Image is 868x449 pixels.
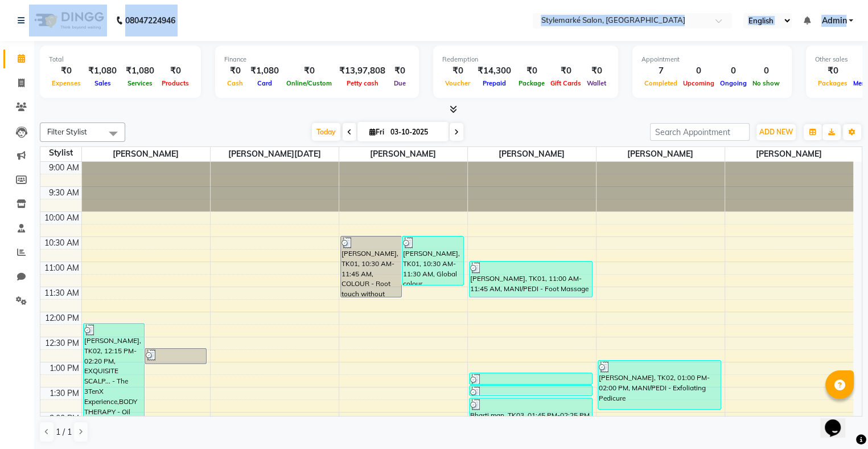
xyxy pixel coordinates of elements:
div: [PERSON_NAME], TK02, 12:45 PM-01:05 PM, WASHES & DRYS - Wash & Blast Dry [145,349,206,364]
div: ₹0 [442,64,473,77]
div: ₹1,080 [121,64,159,77]
button: ADD NEW [756,124,796,140]
span: Voucher [442,79,473,87]
span: Gift Cards [548,79,584,87]
span: 1 / 1 [56,426,72,438]
div: ₹0 [548,64,584,77]
div: ₹13,97,808 [335,64,390,77]
div: 1:00 PM [47,362,81,374]
span: Sales [92,79,114,87]
span: Petty cash [344,79,381,87]
span: Upcoming [680,79,717,87]
span: [PERSON_NAME] [597,147,725,161]
div: 7 [641,64,680,77]
div: ₹0 [283,64,335,77]
span: Wallet [584,79,609,87]
div: 1:30 PM [47,387,81,399]
div: Stylist [40,147,81,159]
span: [PERSON_NAME] [725,147,854,161]
div: 11:00 AM [42,262,81,274]
div: 9:00 AM [47,162,81,174]
div: 10:00 AM [42,212,81,224]
div: 10:30 AM [42,237,81,249]
div: Bharti man, TK03, 01:30 PM-01:44 PM, upperlip peel off wax [470,386,592,395]
div: 12:00 PM [43,312,81,324]
span: Online/Custom [283,79,335,87]
span: Today [312,123,340,141]
span: Prepaid [480,79,509,87]
span: Due [391,79,409,87]
div: ₹0 [49,64,84,77]
div: Bharti man, TK03, 01:45 PM-02:25 PM, upperlip peel off wax ,WAX - Neck Peel Off - Peel Off,WAX - ... [470,398,592,430]
span: Card [254,79,275,87]
div: 2:00 PM [47,413,81,424]
div: Bharti man, TK03, 01:15 PM-01:30 PM, WAX - Sidelock Peel Off - Peel Off [470,373,592,384]
div: 12:30 PM [43,337,81,349]
div: Total [49,55,192,64]
span: No show [750,79,783,87]
div: ₹0 [224,64,246,77]
div: 9:30 AM [47,187,81,199]
span: Package [516,79,548,87]
div: [PERSON_NAME], TK01, 10:30 AM-11:30 AM, Global colour [402,236,463,285]
div: [PERSON_NAME], TK02, 01:00 PM-02:00 PM, MANI/PEDI - Exfoliating Pedicure [598,361,721,409]
div: ₹1,080 [84,64,121,77]
span: ⁠[PERSON_NAME][DATE] [211,147,339,161]
span: Packages [815,79,850,87]
input: Search Appointment [650,123,750,141]
span: ADD NEW [759,128,793,136]
span: Ongoing [717,79,750,87]
div: 11:30 AM [42,287,81,299]
div: 0 [750,64,783,77]
span: [PERSON_NAME] [339,147,467,161]
div: [PERSON_NAME], TK01, 10:30 AM-11:45 AM, COLOUR - Root touch without [MEDICAL_DATA] [341,236,402,297]
div: ₹1,080 [246,64,283,77]
span: Admin [821,15,846,27]
div: Finance [224,55,410,64]
div: ₹0 [516,64,548,77]
div: Redemption [442,55,609,64]
div: [PERSON_NAME], TK02, 12:15 PM-02:20 PM, EXQUISITE SCALP... - The 3TenX Experience,BODY THERAPY - ... [84,324,145,426]
div: [PERSON_NAME], TK01, 11:00 AM-11:45 AM, MANI/PEDI - Foot Massage (30 minutes) [470,262,592,297]
div: ₹0 [159,64,192,77]
div: 0 [717,64,750,77]
input: 2025-10-03 [387,124,444,141]
span: Cash [224,79,246,87]
span: Products [159,79,192,87]
span: Completed [641,79,680,87]
span: Expenses [49,79,84,87]
b: 08047224946 [125,5,175,36]
div: ₹14,300 [473,64,516,77]
span: [PERSON_NAME] [82,147,210,161]
div: ₹0 [815,64,850,77]
div: 0 [680,64,717,77]
iframe: chat widget [820,403,857,438]
div: ₹0 [390,64,410,77]
span: ⁠[PERSON_NAME] [468,147,596,161]
span: Filter Stylist [47,127,87,136]
div: ₹0 [584,64,609,77]
span: Fri [367,128,387,136]
span: Services [125,79,155,87]
div: Appointment [641,55,783,64]
img: logo [29,5,107,36]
